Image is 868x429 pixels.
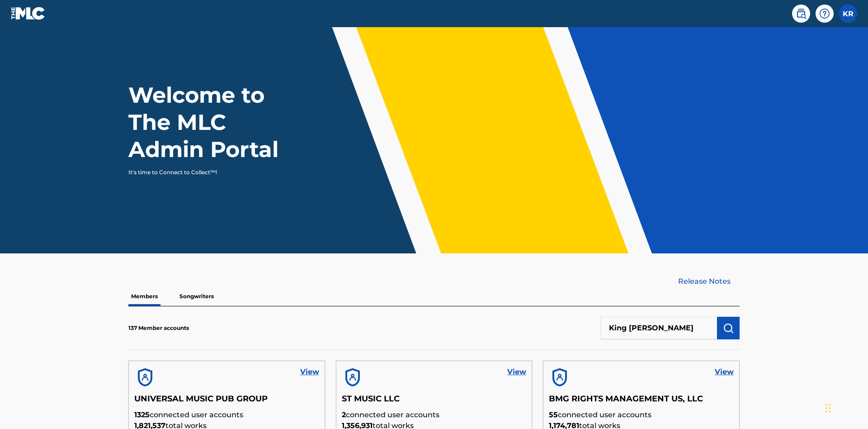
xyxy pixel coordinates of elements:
img: account [134,367,156,388]
p: It's time to Connect to Collect™! [128,168,285,176]
a: Release Notes [678,276,740,287]
div: User Menu [839,5,857,23]
a: View [715,367,734,377]
img: MLC Logo [11,7,46,20]
img: account [549,367,571,388]
h5: BMG RIGHTS MANAGEMENT US, LLC [549,394,734,410]
p: connected user accounts [342,410,527,420]
span: 1325 [134,410,150,419]
p: connected user accounts [549,410,734,420]
a: Public Search [792,5,810,23]
img: search [796,8,807,19]
input: Search Members [600,317,717,339]
iframe: Chat Widget [823,386,868,429]
img: account [342,367,363,388]
span: 55 [549,410,558,419]
img: help [819,8,830,19]
span: 2 [342,410,346,419]
div: Help [816,5,834,23]
p: connected user accounts [134,410,319,420]
div: Drag [826,395,831,422]
a: View [300,367,319,377]
h5: ST MUSIC LLC [342,394,527,410]
h1: Welcome to The MLC Admin Portal [128,81,297,163]
p: 137 Member accounts [128,324,189,332]
img: Search Works [723,323,734,334]
h5: UNIVERSAL MUSIC PUB GROUP [134,394,319,410]
p: Songwriters [177,287,217,306]
a: View [507,367,526,377]
p: Members [128,287,160,306]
